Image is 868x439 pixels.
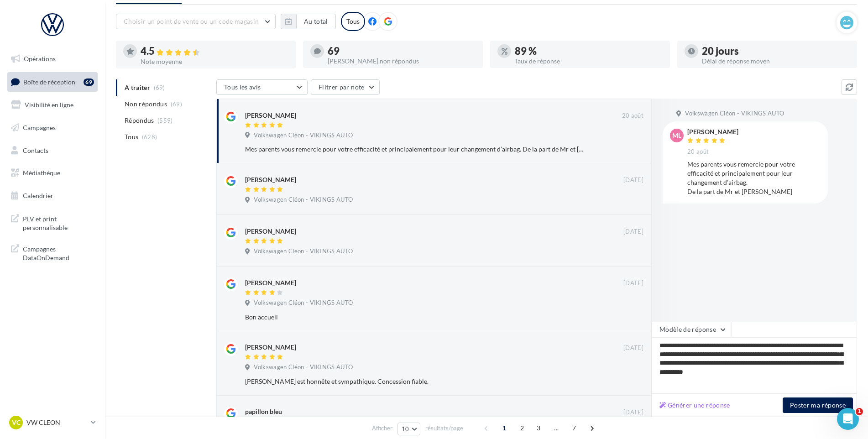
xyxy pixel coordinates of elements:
a: VC VW CLEON [7,414,98,431]
span: Répondus [125,116,154,125]
span: Calendrier [23,192,53,199]
div: Mes parents vous remercie pour votre efficacité et principalement pour leur changement d’airbag. ... [687,160,821,196]
button: Choisir un point de vente ou un code magasin [116,14,276,29]
a: Visibilité en ligne [5,95,99,115]
iframe: Intercom live chat [837,408,859,430]
a: Campagnes DataOnDemand [5,239,99,266]
div: 69 [84,78,94,86]
div: Taux de réponse [515,58,663,64]
span: Contacts [23,146,48,154]
button: Au total [281,14,336,29]
span: résultats/page [425,424,463,433]
div: 4.5 [141,46,288,57]
span: Afficher [372,424,392,433]
span: Boîte de réception [23,78,75,85]
div: [PERSON_NAME] [245,343,296,352]
span: Opérations [24,55,56,63]
div: [PERSON_NAME] [687,129,738,135]
span: Non répondus [125,99,167,109]
a: Opérations [5,49,99,68]
div: [PERSON_NAME] [245,278,296,287]
span: VC [12,418,21,427]
span: Volkswagen Cléon - VIKINGS AUTO [254,299,353,307]
button: Au total [296,14,336,29]
button: Tous les avis [216,79,308,95]
button: Générer une réponse [656,400,734,411]
div: [PERSON_NAME] [245,111,296,120]
span: PLV et print personnalisable [23,213,94,232]
span: Visibilité en ligne [25,101,73,109]
span: [DATE] [623,279,643,287]
span: 1 [497,421,512,435]
span: (559) [157,117,173,124]
button: Modèle de réponse [652,322,731,337]
button: Filtrer par note [311,79,380,95]
div: 89 % [515,46,663,56]
div: 69 [328,46,476,56]
div: papillon bleu [245,407,282,416]
span: Volkswagen Cléon - VIKINGS AUTO [254,196,353,204]
a: Boîte de réception69 [5,72,99,92]
span: Ml [672,131,681,140]
a: Médiathèque [5,163,99,183]
div: Délai de réponse moyen [702,58,850,64]
span: Choisir un point de vente ou un code magasin [124,17,259,25]
span: Tous les avis [224,83,261,91]
span: 1 [856,408,863,415]
div: Note moyenne [141,58,288,65]
span: (69) [171,100,182,108]
a: Campagnes [5,118,99,137]
p: VW CLEON [26,418,87,427]
button: Poster ma réponse [783,397,853,413]
span: ... [549,421,564,435]
div: [PERSON_NAME] est honnête et sympathique. Concession fiable. [245,377,584,386]
span: 20 août [622,112,643,120]
span: 10 [402,425,409,433]
span: Volkswagen Cléon - VIKINGS AUTO [685,110,784,118]
span: Volkswagen Cléon - VIKINGS AUTO [254,247,353,256]
span: Médiathèque [23,169,60,177]
div: [PERSON_NAME] [245,227,296,236]
button: 10 [397,423,421,435]
div: Bon accueil [245,313,584,322]
a: Calendrier [5,186,99,205]
span: 7 [567,421,581,435]
a: PLV et print personnalisable [5,209,99,236]
span: Campagnes DataOnDemand [23,243,94,262]
span: Volkswagen Cléon - VIKINGS AUTO [254,131,353,140]
span: [DATE] [623,344,643,352]
div: 20 jours [702,46,850,56]
span: Campagnes [23,124,56,131]
span: [DATE] [623,228,643,236]
span: 3 [531,421,546,435]
span: [DATE] [623,176,643,184]
a: Contacts [5,141,99,160]
span: (628) [142,133,157,141]
div: Mes parents vous remercie pour votre efficacité et principalement pour leur changement d’airbag. ... [245,145,584,154]
div: [PERSON_NAME] [245,175,296,184]
span: 20 août [687,148,709,156]
span: Tous [125,132,138,141]
div: Tous [341,12,365,31]
span: [DATE] [623,408,643,417]
div: [PERSON_NAME] non répondus [328,58,476,64]
span: 2 [515,421,529,435]
span: Volkswagen Cléon - VIKINGS AUTO [254,363,353,371]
